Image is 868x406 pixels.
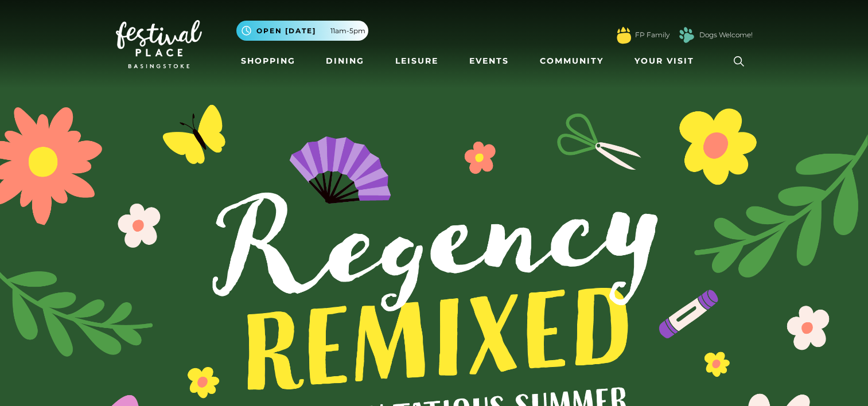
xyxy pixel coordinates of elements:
span: Open [DATE] [256,26,316,36]
button: Open [DATE] 11am-5pm [236,21,368,41]
a: Shopping [236,50,300,72]
a: Your Visit [630,50,704,72]
a: Leisure [391,50,443,72]
a: FP Family [635,30,670,40]
a: Dining [321,50,369,72]
span: 11am-5pm [330,26,365,36]
a: Dogs Welcome! [699,30,753,40]
a: Events [465,50,513,72]
a: Community [535,50,608,72]
span: Your Visit [635,55,694,67]
img: Festival Place Logo [116,20,202,68]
